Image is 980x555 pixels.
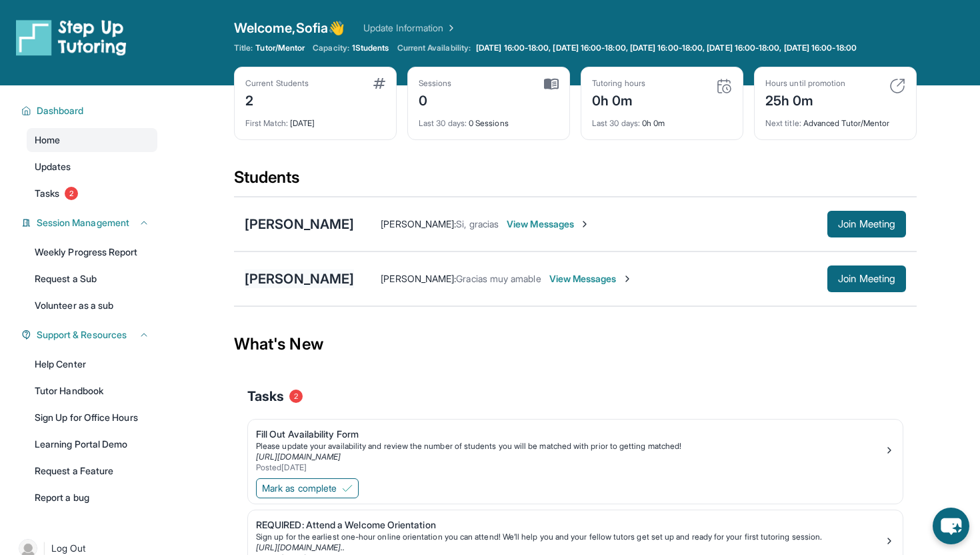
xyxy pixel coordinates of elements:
span: Updates [35,160,71,173]
div: Please update your availability and review the number of students you will be matched with prior ... [256,441,884,452]
span: Join Meeting [838,220,895,228]
span: 2 [289,390,303,403]
button: Mark as complete [256,478,359,498]
a: Tasks2 [27,181,157,205]
button: Session Management [31,216,149,229]
span: Gracias muy amable [456,273,541,284]
button: Join Meeting [827,211,906,237]
a: [URL][DOMAIN_NAME].. [256,542,345,552]
a: Home [27,128,157,152]
button: Join Meeting [827,265,906,292]
div: 0h 0m [592,89,645,110]
div: What's New [234,315,917,374]
span: Dashboard [37,104,84,117]
a: Request a Sub [27,267,157,291]
div: Fill Out Availability Form [256,428,884,441]
span: Welcome, Sofia 👋 [234,19,345,37]
a: Report a bug [27,486,157,510]
a: Tutor Handbook [27,379,157,403]
div: Sessions [419,78,452,89]
a: Fill Out Availability FormPlease update your availability and review the number of students you w... [248,420,903,476]
div: Sign up for the earliest one-hour online orientation you can attend! We’ll help you and your fell... [256,532,884,542]
span: [PERSON_NAME] : [381,273,456,284]
img: card [716,78,732,94]
span: [PERSON_NAME] : [381,218,456,229]
div: Students [234,167,917,196]
div: [DATE] [245,110,385,129]
span: First Match : [245,118,288,128]
span: Join Meeting [838,275,895,283]
span: Title: [234,43,253,53]
button: chat-button [933,508,969,544]
div: [PERSON_NAME] [245,269,354,288]
div: Current Students [245,78,309,89]
span: Next title : [765,118,801,128]
div: Advanced Tutor/Mentor [765,110,905,129]
span: View Messages [507,217,590,231]
div: [PERSON_NAME] [245,215,354,233]
span: Mark as complete [262,482,337,495]
div: 0 [419,89,452,110]
div: 0h 0m [592,110,732,129]
img: Chevron-Right [579,219,590,229]
a: Updates [27,155,157,179]
img: Mark as complete [342,483,353,494]
img: card [373,78,385,89]
span: Home [35,133,60,147]
img: logo [16,19,127,56]
div: Tutoring hours [592,78,645,89]
span: [DATE] 16:00-18:00, [DATE] 16:00-18:00, [DATE] 16:00-18:00, [DATE] 16:00-18:00, [DATE] 16:00-18:00 [476,43,857,53]
span: Current Availability: [397,43,471,53]
span: 1 Students [352,43,389,53]
div: 2 [245,89,309,110]
a: Request a Feature [27,459,157,483]
a: [URL][DOMAIN_NAME] [256,452,341,462]
a: [DATE] 16:00-18:00, [DATE] 16:00-18:00, [DATE] 16:00-18:00, [DATE] 16:00-18:00, [DATE] 16:00-18:00 [473,43,859,53]
img: Chevron Right [443,21,457,35]
span: 2 [65,187,78,200]
span: Tasks [247,387,284,406]
a: Help Center [27,352,157,376]
a: Update Information [363,21,457,35]
span: Session Management [37,216,129,229]
img: Chevron-Right [622,273,633,284]
span: Log Out [51,542,86,555]
span: Support & Resources [37,328,127,342]
span: Last 30 days : [419,118,467,128]
span: Si, gracias [456,218,499,229]
a: Volunteer as a sub [27,294,157,318]
div: 25h 0m [765,89,845,110]
span: Tutor/Mentor [255,43,305,53]
a: Learning Portal Demo [27,432,157,456]
span: Last 30 days : [592,118,640,128]
div: Hours until promotion [765,78,845,89]
span: View Messages [549,272,633,286]
button: Dashboard [31,104,149,117]
img: card [544,78,559,90]
a: Weekly Progress Report [27,240,157,264]
img: card [889,78,905,94]
a: Sign Up for Office Hours [27,406,157,430]
span: Tasks [35,187,59,200]
button: Support & Resources [31,328,149,342]
div: REQUIRED: Attend a Welcome Orientation [256,518,884,532]
div: 0 Sessions [419,110,559,129]
div: Posted [DATE] [256,462,884,473]
span: Capacity: [313,43,349,53]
